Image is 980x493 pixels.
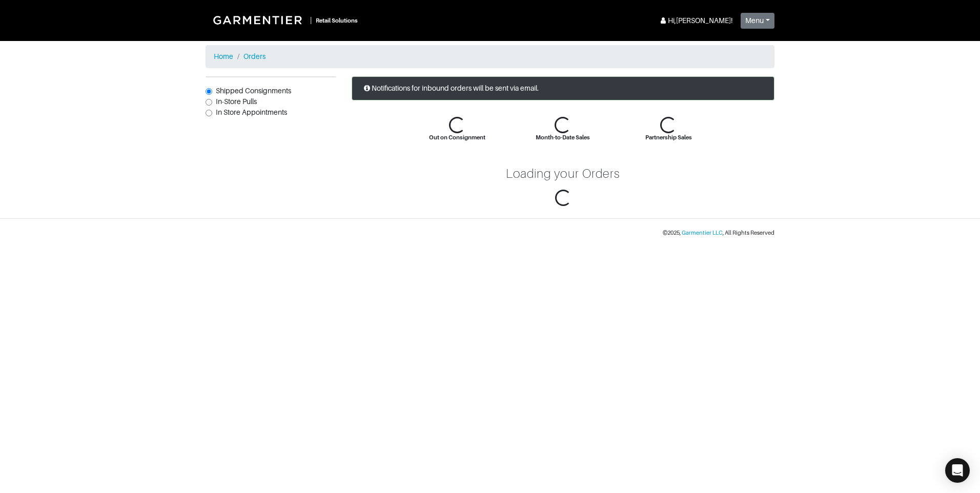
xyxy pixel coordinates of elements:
[310,15,312,26] div: |
[206,99,212,106] input: In-Store Pulls
[206,88,212,95] input: Shipped Consignments
[216,87,291,95] span: Shipped Consignments
[645,133,692,142] div: Partnership Sales
[214,52,233,60] a: Home
[208,10,310,30] img: Garmentier
[216,108,287,116] span: In Store Appointments
[429,133,485,142] div: Out on Consignment
[206,110,212,116] input: In Store Appointments
[659,15,732,26] div: Hi, [PERSON_NAME] !
[216,97,257,106] span: In-Store Pulls
[663,230,774,236] small: © 2025 , , All Rights Reserved
[352,76,774,100] div: Notifications for inbound orders will be sent via email.
[243,52,266,60] a: Orders
[682,230,723,236] a: Garmentier LLC
[741,13,774,29] button: Menu
[536,133,590,142] div: Month-to-Date Sales
[506,167,620,181] div: Loading your Orders
[206,8,362,32] a: |Retail Solutions
[206,45,774,68] nav: breadcrumb
[316,17,358,24] small: Retail Solutions
[945,458,970,483] div: Open Intercom Messenger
